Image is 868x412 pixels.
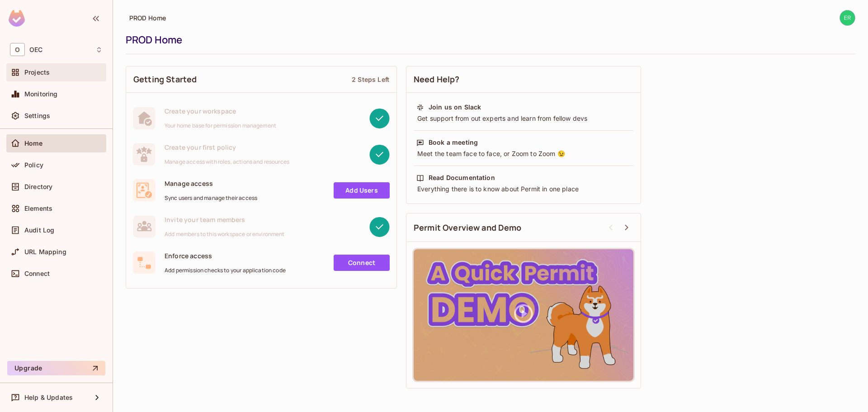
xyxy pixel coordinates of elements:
[24,90,58,98] span: Monitoring
[10,43,25,56] span: O
[840,10,855,25] img: erik.fernandez@oeconnection.com
[165,267,286,274] span: Add permission checks to your application code
[352,75,389,84] div: 2 Steps Left
[429,173,495,182] div: Read Documentation
[24,69,50,76] span: Projects
[429,103,481,112] div: Join us on Slack
[7,361,105,375] button: Upgrade
[165,179,257,188] span: Manage access
[129,14,166,22] span: PROD Home
[414,74,460,85] span: Need Help?
[24,183,52,190] span: Directory
[165,251,286,260] span: Enforce access
[24,205,52,212] span: Elements
[165,194,257,202] span: Sync users and manage their access
[414,222,522,233] span: Permit Overview and Demo
[334,255,390,271] a: Connect
[165,122,276,129] span: Your home base for permission management
[29,46,42,53] span: Workspace: OEC
[24,140,43,147] span: Home
[416,185,631,194] div: Everything there is to know about Permit in one place
[126,33,851,47] div: PROD Home
[24,270,50,277] span: Connect
[165,158,289,166] span: Manage access with roles, actions and resources
[165,231,285,238] span: Add members to this workspace or environment
[165,107,276,115] span: Create your workspace
[24,161,43,169] span: Policy
[334,182,390,199] a: Add Users
[9,10,25,27] img: SReyMgAAAABJRU5ErkJggg==
[24,112,50,119] span: Settings
[416,114,631,123] div: Get support from out experts and learn from fellow devs
[429,138,478,147] div: Book a meeting
[165,215,285,224] span: Invite your team members
[416,149,631,158] div: Meet the team face to face, or Zoom to Zoom 😉
[24,227,54,234] span: Audit Log
[165,143,289,152] span: Create your first policy
[24,394,73,401] span: Help & Updates
[133,74,197,85] span: Getting Started
[24,248,66,256] span: URL Mapping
